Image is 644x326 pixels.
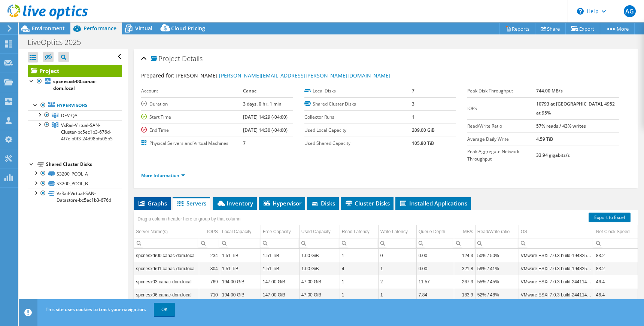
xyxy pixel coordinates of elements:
a: S3200_POOL_A [28,169,122,179]
label: Read/Write Ratio [467,122,536,130]
td: Column Free Capacity, Value 147.00 GiB [261,275,299,288]
b: 7 [243,140,246,146]
td: Column MB/s, Value 183.9 [454,288,475,301]
label: Prepared for: [141,72,174,79]
td: Column Queue Depth, Value 11.57 [416,275,454,288]
td: Column Write Latency, Filter cell [378,238,416,248]
td: Column IOPS, Value 710 [199,288,220,301]
div: Queue Depth [419,227,445,236]
td: Column IOPS, Value 804 [199,262,220,275]
a: OK [154,303,175,316]
td: Column OS, Filter cell [519,238,594,248]
b: 57% reads / 43% writes [536,123,586,129]
td: Column Free Capacity, Value 1.51 TiB [261,249,299,262]
span: Inventory [216,199,253,207]
a: VxRail-Virtual-SAN-Cluster-bc5ec1b3-676d-4f7c-b0f3-24d98bfa05b5 [28,120,122,143]
td: Column Net Clock Speed, Value 46.4 [594,275,639,288]
span: VxRail-Virtual-SAN-Cluster-bc5ec1b3-676d-4f7c-b0f3-24d98bfa05b5 [61,122,113,142]
a: VxRail-Virtual-SAN-Datastore-bc5ec1b3-676d [28,189,122,205]
td: Column Server Name(s), Value spcnesx06.canac-dom.local [134,288,199,301]
div: MB/s [463,227,473,236]
td: Read/Write ratio Column [475,225,519,238]
label: Collector Runs [304,113,412,121]
span: Cloud Pricing [171,25,205,32]
span: Hypervisor [262,199,301,207]
td: Used Capacity Column [299,225,340,238]
label: End Time [141,127,243,134]
td: MB/s Column [454,225,475,238]
a: S3200_POOL_B [28,179,122,189]
a: Reports [499,23,535,34]
td: Column Free Capacity, Value 1.51 TiB [261,262,299,275]
td: Column Read Latency, Filter cell [340,238,378,248]
td: Column IOPS, Value 769 [199,275,220,288]
label: Peak Disk Throughput [467,87,536,95]
label: Used Shared Capacity [304,140,412,147]
div: Net Clock Speed [596,227,630,236]
a: [PERSON_NAME][EMAIL_ADDRESS][PERSON_NAME][DOMAIN_NAME] [219,72,391,79]
b: 10793 at [GEOGRAPHIC_DATA], 4952 at 95% [536,101,615,116]
td: Column IOPS, Value 234 [199,249,220,262]
div: Server Name(s) [136,227,168,236]
b: 33.94 gigabits/s [536,152,570,158]
td: Column Read/Write ratio, Value 52% / 48% [475,288,519,301]
span: Details [182,54,203,63]
td: Column Net Clock Speed, Value 83.2 [594,262,639,275]
h1: LiveOptics 2025 [24,38,92,46]
td: Column Write Latency, Value 1 [378,288,416,301]
span: AG [624,5,636,17]
td: Column Queue Depth, Value 7.84 [416,288,454,301]
td: Column Net Clock Speed, Value 46.4 [594,288,639,301]
td: Queue Depth Column [416,225,454,238]
td: Column Read/Write ratio, Filter cell [475,238,519,248]
td: Column Net Clock Speed, Filter cell [594,238,639,248]
div: Used Capacity [301,227,331,236]
td: Column Write Latency, Value 2 [378,275,416,288]
td: Column MB/s, Value 124.3 [454,249,475,262]
td: Column Net Clock Speed, Value 83.2 [594,249,639,262]
span: Disks [311,199,335,207]
a: Project [28,65,122,77]
div: IOPS [207,227,218,236]
td: Column Read Latency, Value 1 [340,288,378,301]
span: Virtual [135,25,152,32]
span: Servers [176,199,206,207]
td: Column Write Latency, Value 1 [378,262,416,275]
td: Column OS, Value VMware ESXi 7.0.3 build-24411414 [519,275,594,288]
b: 1 [412,114,414,120]
span: Cluster Disks [344,199,390,207]
a: Share [535,23,566,34]
a: spcnesxdr00.canac-dom.local [28,77,122,93]
a: DEV-QA [28,110,122,120]
a: Export to Excel [589,213,631,222]
label: Used Local Capacity [304,127,412,134]
td: Column Server Name(s), Value spcnesx03.canac-dom.local [134,275,199,288]
td: Column Read/Write ratio, Value 59% / 41% [475,262,519,275]
td: Column Queue Depth, Filter cell [416,238,454,248]
label: Physical Servers and Virtual Machines [141,140,243,147]
td: Column Queue Depth, Value 0.00 [416,249,454,262]
span: [PERSON_NAME], [176,72,391,79]
td: Free Capacity Column [261,225,299,238]
label: Account [141,87,243,95]
b: [DATE] 14:30 (-04:00) [243,127,288,133]
div: Free Capacity [263,227,291,236]
span: DEV-QA [61,112,78,119]
td: Column OS, Value VMware ESXi 7.0.3 build-19482537 [519,262,594,275]
td: OS Column [519,225,594,238]
td: IOPS Column [199,225,220,238]
td: Write Latency Column [378,225,416,238]
div: Local Capacity [222,227,252,236]
a: Export [565,23,600,34]
label: Peak Aggregate Network Throughput [467,148,536,163]
td: Column MB/s, Value 321.8 [454,262,475,275]
span: Performance [83,25,116,32]
td: Column Read Latency, Value 1 [340,249,378,262]
td: Column Used Capacity, Value 47.00 GiB [299,288,340,301]
span: Graphs [137,199,167,207]
span: This site uses cookies to track your navigation. [46,306,146,313]
td: Column Local Capacity, Value 1.51 TiB [220,249,261,262]
td: Column MB/s, Filter cell [454,238,475,248]
td: Net Clock Speed Column [594,225,639,238]
b: 744.00 MB/s [536,88,563,94]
